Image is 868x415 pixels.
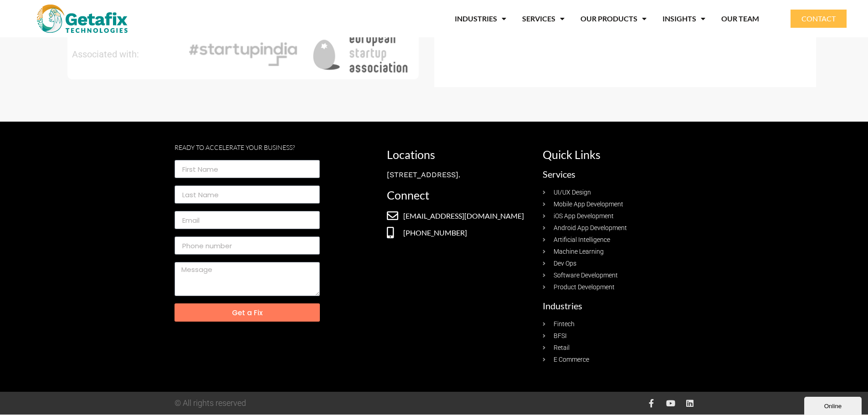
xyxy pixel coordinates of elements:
span: E Commerce [551,355,589,364]
span: iOS App Development [551,211,614,221]
input: Only numbers and phone characters (#, -, *, etc) are accepted. [175,236,320,255]
h2: Connect [387,190,534,201]
span: Product Development [551,282,615,292]
input: First Name [175,160,320,178]
a: CONTACT [791,10,847,28]
h2: Associated with: [72,50,180,59]
span: UI/UX Design [551,188,591,197]
input: Last Name [175,185,320,204]
a: Retail [543,343,689,353]
span: Machine Learning [551,247,604,256]
button: Get a Fix [175,303,320,322]
a: Fintech [543,319,689,329]
a: INSIGHTS [663,8,705,29]
form: footer Form [175,160,320,329]
span: Software Development [551,271,618,280]
a: BFSI [543,331,689,341]
span: CONTACT [801,15,836,22]
iframe: chat widget [699,264,863,392]
a: Software Development [543,271,689,280]
img: web and mobile application development company [37,5,128,33]
span: [PHONE_NUMBER] [401,227,467,238]
a: SERVICES [522,8,565,29]
p: © All rights reserved [175,399,434,407]
span: Welcome to Getafix! How can I help you [DATE]! [4,4,133,10]
a: Machine Learning [543,247,689,256]
h2: Locations [387,149,534,160]
a: INDUSTRIES [455,8,506,29]
h2: Quick Links [543,149,689,160]
a: [EMAIL_ADDRESS][DOMAIN_NAME] [387,210,534,221]
span: Android App Development [551,223,627,233]
a: Android App Development [543,223,689,233]
div: [STREET_ADDRESS]. [387,169,534,180]
a: UI/UX Design [543,188,689,197]
div: Welcome to Getafix! How can I help you [DATE]! [4,4,168,11]
span: Retail [551,343,570,353]
input: Email [175,211,320,229]
span: Artificial Intelligence [551,235,610,245]
nav: Menu [169,8,759,29]
h2: Industries [543,301,689,310]
span: Dev Ops [551,259,576,268]
span: [EMAIL_ADDRESS][DOMAIN_NAME] [401,210,524,221]
span: BFSI [551,331,567,341]
p: Ready to Accelerate your business? [175,144,320,151]
a: OUR PRODUCTS [580,8,647,29]
span: Mobile App Development [551,200,623,209]
a: Dev Ops [543,259,689,268]
iframe: chat widget [804,395,863,415]
a: iOS App Development [543,211,689,221]
a: Artificial Intelligence [543,235,689,245]
a: OUR TEAM [721,8,759,29]
span: Fintech [551,319,575,329]
a: Product Development [543,282,689,292]
a: [PHONE_NUMBER] [387,227,534,238]
span: Get a Fix [232,309,262,316]
a: Mobile App Development [543,200,689,209]
a: E Commerce [543,355,689,364]
h2: Services [543,169,689,179]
